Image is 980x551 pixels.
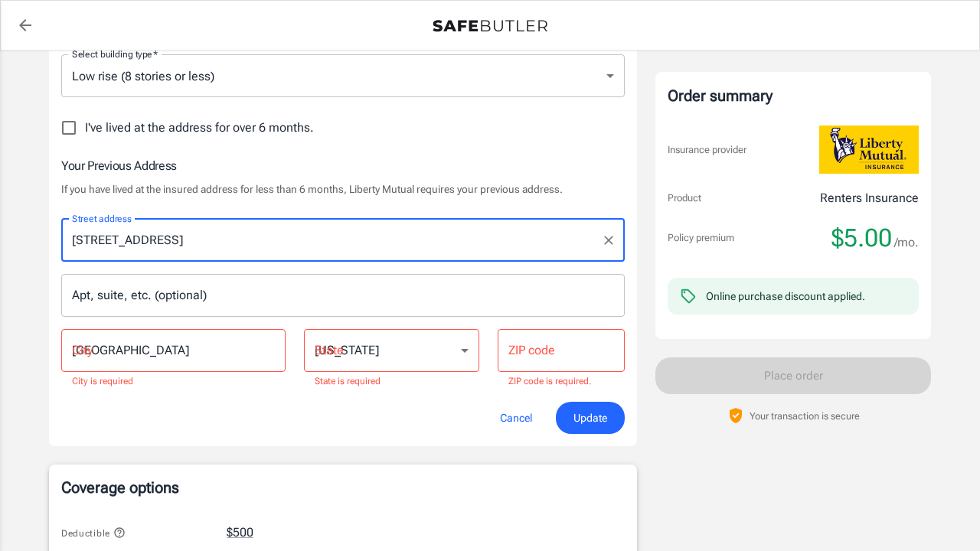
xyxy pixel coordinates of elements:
[598,230,619,251] button: Clear
[85,119,314,137] span: I've lived at the address for over 6 months.
[750,409,860,423] p: Your transaction is secure
[573,409,607,428] span: Update
[668,230,734,246] p: Policy premium
[61,523,126,542] button: Deductible
[72,212,132,225] label: Street address
[508,374,614,390] p: ZIP code is required.
[556,402,625,435] button: Update
[706,289,865,304] div: Online purchase discount applied.
[894,232,919,253] span: /mo.
[819,126,919,174] img: Liberty Mutual
[61,528,126,539] span: Deductible
[72,374,275,390] p: City is required
[482,402,550,435] button: Cancel
[668,142,746,158] p: Insurance provider
[227,523,253,542] button: $500
[433,20,547,32] img: Back to quotes
[61,54,625,97] div: Low rise (8 stories or less)
[72,47,158,60] label: Select building type
[668,84,919,107] div: Order summary
[668,191,701,206] p: Product
[10,10,41,41] a: back to quotes
[831,223,892,253] span: $5.00
[61,181,625,197] p: If you have lived at the insured address for less than 6 months, Liberty Mutual requires your pre...
[315,374,469,390] p: State is required
[61,477,625,498] p: Coverage options
[61,156,625,175] h6: Your Previous Address
[820,189,919,207] p: Renters Insurance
